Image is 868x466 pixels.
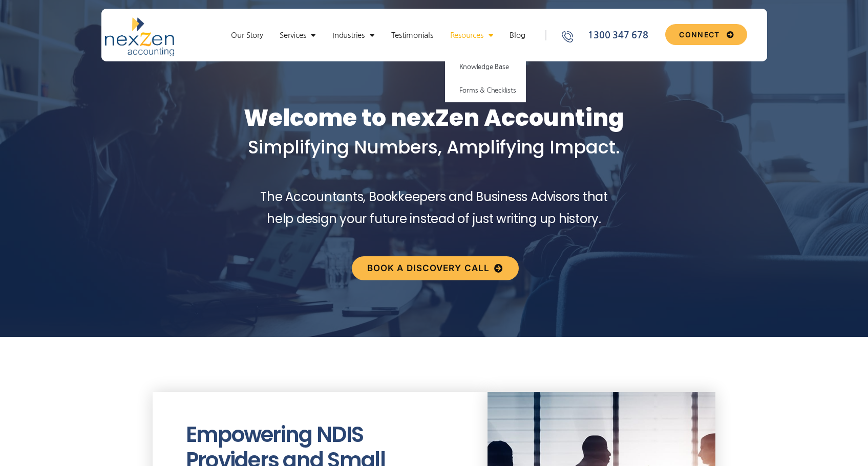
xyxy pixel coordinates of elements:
[445,79,526,102] a: Forms & Checklists
[248,135,620,160] span: Simplifying Numbers, Amplifying Impact.
[445,30,498,40] a: Resources
[274,30,321,40] a: Services
[445,55,526,79] a: Knowledge Base
[327,30,379,40] a: Industries
[367,264,490,273] span: Book a discovery call
[386,30,438,40] a: Testimonials
[665,24,747,45] a: CONNECT
[352,256,519,280] a: Book a discovery call
[260,188,608,227] span: The Accountants, Bookkeepers and Business Advisors that help design your future instead of just w...
[445,55,526,102] ul: Resources
[504,30,530,40] a: Blog
[585,29,648,42] span: 1300 347 678
[226,30,268,40] a: Our Story
[679,31,719,38] span: CONNECT
[216,30,540,40] nav: Menu
[560,29,662,42] a: 1300 347 678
